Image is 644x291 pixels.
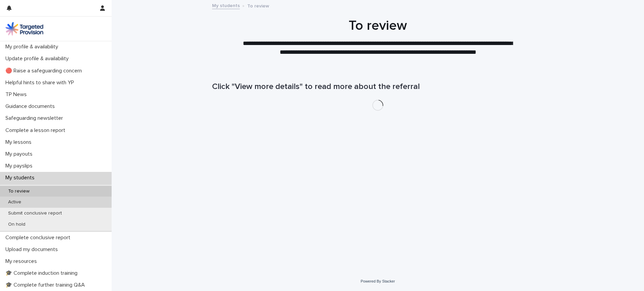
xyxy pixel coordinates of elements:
[3,115,68,121] p: Safeguarding newsletter
[3,175,40,181] p: My students
[212,18,544,34] h1: To review
[3,139,37,145] p: My lessons
[212,1,240,9] a: My students
[3,199,27,205] p: Active
[3,270,83,276] p: 🎓 Complete induction training
[3,55,74,62] p: Update profile & availability
[3,163,38,169] p: My payslips
[3,246,63,253] p: Upload my documents
[247,2,269,9] p: To review
[3,103,60,110] p: Guidance documents
[3,258,42,265] p: My resources
[3,222,31,227] p: On hold
[5,22,43,36] img: M5nRWzHhSzIhMunXDL62
[3,91,32,98] p: TP News
[3,282,90,288] p: 🎓 Complete further training Q&A
[3,68,87,74] p: 🔴 Raise a safeguarding concern
[212,82,544,92] h1: Click "View more details" to read more about the referral
[3,210,67,216] p: Submit conclusive report
[3,80,79,86] p: Helpful hints to share with YP
[3,234,76,241] p: Complete conclusive report
[3,127,71,134] p: Complete a lesson report
[3,188,35,194] p: To review
[3,151,38,157] p: My payouts
[361,279,395,283] a: Powered By Stacker
[3,44,64,50] p: My profile & availability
